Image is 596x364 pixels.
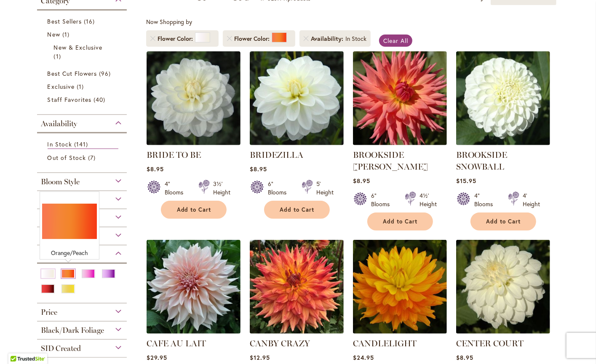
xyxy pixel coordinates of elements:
span: Price [41,308,58,317]
button: Add to Cart [161,201,227,219]
img: Café Au Lait [147,240,241,334]
div: 6" Blooms [268,180,291,197]
a: Canby Crazy [250,327,344,335]
a: BRIDE TO BE [147,150,201,160]
a: In Stock 141 [48,140,119,149]
div: In Stock [345,35,366,43]
span: 1 [62,30,72,39]
span: Add to Cart [383,218,418,225]
a: New &amp; Exclusive [54,43,112,61]
span: $8.95 [147,165,164,173]
div: 3½' Height [213,180,230,197]
div: 4' Height [523,191,540,208]
img: CENTER COURT [456,240,550,334]
span: New & Exclusive [54,43,103,51]
a: CENTER COURT [456,338,524,348]
span: Best Sellers [48,17,82,25]
span: Flower Color [234,35,272,43]
span: Staff Favorites [48,96,92,104]
a: Best Cut Flowers [48,69,119,78]
span: Best Cut Flowers [48,69,97,77]
span: 40 [94,95,107,104]
span: Add to Cart [486,218,521,225]
a: CANDLELIGHT [353,327,447,335]
img: CANDLELIGHT [353,240,447,334]
a: CANDLELIGHT [353,338,417,348]
span: 1 [54,52,63,61]
span: Add to Cart [177,206,211,213]
img: BROOKSIDE CHERI [353,51,447,145]
img: BROOKSIDE SNOWBALL [456,51,550,145]
div: 6" Blooms [371,191,395,208]
a: CANBY CRAZY [250,338,310,348]
span: New [48,30,60,38]
span: Clear All [383,37,408,45]
iframe: Launch Accessibility Center [6,334,30,358]
a: CAFE AU LAIT [147,338,206,348]
div: 4" Blooms [165,180,188,197]
a: Exclusive [48,82,119,91]
a: Remove Flower Color White/Cream [150,36,155,41]
span: $29.95 [147,353,167,361]
span: 1 [77,82,86,91]
span: 96 [99,69,113,78]
span: Black/Dark Foliage [41,326,104,335]
a: BROOKSIDE SNOWBALL [456,139,550,147]
a: BRIDE TO BE [147,139,241,147]
span: $8.95 [353,177,370,185]
a: Remove Flower Color Orange/Peach [227,36,232,41]
button: Add to Cart [367,213,433,231]
span: Out of Stock [48,154,86,162]
span: $24.95 [353,353,374,361]
span: $12.95 [250,353,270,361]
a: Best Sellers [48,17,119,26]
a: Café Au Lait [147,327,241,335]
button: Add to Cart [470,213,536,231]
a: Remove Availability In Stock [304,36,309,41]
a: Out of Stock 7 [48,153,119,162]
img: Canby Crazy [250,240,344,334]
span: $15.95 [456,177,476,185]
button: Add to Cart [264,201,330,219]
a: New [48,30,119,39]
span: In Stock [48,140,72,148]
a: BRIDEZILLA [250,139,344,147]
div: 5' Height [316,180,334,197]
a: BROOKSIDE [PERSON_NAME] [353,150,428,172]
span: Flower Color [158,35,195,43]
div: Orange/Peach [42,249,97,257]
img: BRIDEZILLA [250,51,344,145]
a: BRIDEZILLA [250,150,303,160]
a: Clear All [379,35,412,47]
span: Now Shopping by [146,18,192,26]
span: $8.95 [250,165,267,173]
span: 7 [88,153,98,162]
span: 141 [74,140,90,149]
img: BRIDE TO BE [147,51,241,145]
span: Availability [41,119,78,128]
a: BROOKSIDE SNOWBALL [456,150,507,172]
div: 4½' Height [420,191,437,208]
span: Exclusive [48,82,75,90]
span: Bloom Style [41,177,80,186]
a: CENTER COURT [456,327,550,335]
a: Staff Favorites [48,95,119,104]
a: BROOKSIDE CHERI [353,139,447,147]
span: $8.95 [456,353,473,361]
span: Availability [311,35,345,43]
span: Add to Cart [280,206,315,213]
span: SID Created [41,344,81,353]
span: 16 [84,17,97,26]
div: 4" Blooms [474,191,498,208]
